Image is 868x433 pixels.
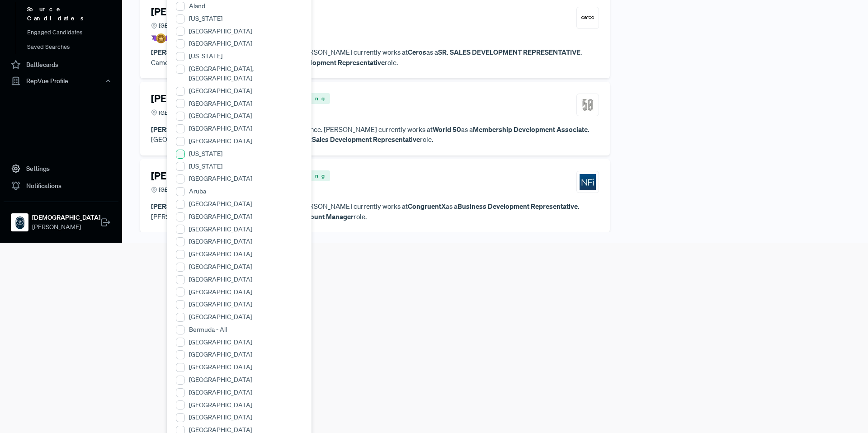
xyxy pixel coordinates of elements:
[189,174,252,184] label: [GEOGRAPHIC_DATA]
[580,97,596,113] img: World 50 Group
[159,21,216,30] span: [GEOGRAPHIC_DATA]
[16,40,131,54] a: Saved Searches
[189,212,252,221] label: [GEOGRAPHIC_DATA]
[189,199,252,209] label: [GEOGRAPHIC_DATA]
[189,52,222,61] label: [US_STATE]
[189,149,222,159] label: [US_STATE]
[580,174,596,190] img: Nigel Frank International
[189,325,227,334] label: Bermuda - All
[189,39,252,48] label: [GEOGRAPHIC_DATA]
[189,312,252,322] label: [GEOGRAPHIC_DATA]
[189,27,252,36] label: [GEOGRAPHIC_DATA]
[4,202,118,235] a: Samsara[DEMOGRAPHIC_DATA][PERSON_NAME]
[151,124,599,145] p: has year of sales experience. [PERSON_NAME] currently works at as a . [GEOGRAPHIC_DATA] is lookin...
[189,388,252,397] label: [GEOGRAPHIC_DATA]
[189,225,252,234] label: [GEOGRAPHIC_DATA]
[189,375,252,385] label: [GEOGRAPHIC_DATA]
[151,6,230,18] h4: [PERSON_NAME]
[189,249,252,259] label: [GEOGRAPHIC_DATA]
[408,47,426,56] strong: Ceros
[159,185,276,194] span: [GEOGRAPHIC_DATA], [GEOGRAPHIC_DATA]
[4,177,118,194] a: Notifications
[312,135,420,144] strong: Sales Development Representative
[189,338,252,347] label: [GEOGRAPHIC_DATA]
[151,93,230,104] h4: [PERSON_NAME]
[189,124,252,133] label: [GEOGRAPHIC_DATA]
[151,201,599,221] p: has years of sales experience. [PERSON_NAME] currently works at as a . [PERSON_NAME] is looking f...
[189,99,252,108] label: [GEOGRAPHIC_DATA]
[438,47,580,56] strong: SR. SALES DEVELOPMENT REPRESENTATIVE
[189,350,252,359] label: [GEOGRAPHIC_DATA]
[189,362,252,372] label: [GEOGRAPHIC_DATA]
[189,275,252,284] label: [GEOGRAPHIC_DATA]
[580,9,596,26] img: Ceros
[151,202,206,211] strong: [PERSON_NAME]
[189,64,302,83] label: [GEOGRAPHIC_DATA], [GEOGRAPHIC_DATA]
[151,33,171,43] img: President Badge
[189,86,252,96] label: [GEOGRAPHIC_DATA]
[189,300,252,309] label: [GEOGRAPHIC_DATA]
[32,222,100,232] span: [PERSON_NAME]
[189,400,252,410] label: [GEOGRAPHIC_DATA]
[151,47,206,56] strong: [PERSON_NAME]
[277,58,385,67] strong: Sales Development Representative
[433,125,461,134] strong: World 50
[189,1,205,11] label: Aland
[298,212,354,221] strong: Account Manager
[32,213,100,222] strong: [DEMOGRAPHIC_DATA]
[189,237,252,246] label: [GEOGRAPHIC_DATA]
[189,187,206,196] label: Aruba
[189,136,252,146] label: [GEOGRAPHIC_DATA]
[151,47,599,67] p: has years of sales experience. [PERSON_NAME] currently works at as a . Cameron is looking for the...
[4,56,118,73] a: Battlecards
[458,202,578,211] strong: Business Development Representative
[189,413,252,422] label: [GEOGRAPHIC_DATA]
[13,215,27,230] img: Samsara
[189,162,222,171] label: [US_STATE]
[189,287,252,297] label: [GEOGRAPHIC_DATA]
[16,25,131,40] a: Engaged Candidates
[4,160,118,177] a: Settings
[473,125,588,134] strong: Membership Development Associate
[189,111,252,121] label: [GEOGRAPHIC_DATA]
[408,202,446,211] strong: CongruentX
[189,14,222,24] label: [US_STATE]
[151,125,206,134] strong: [PERSON_NAME]
[16,2,131,25] a: Source Candidates
[189,262,252,272] label: [GEOGRAPHIC_DATA]
[159,108,278,117] span: [GEOGRAPHIC_DATA] ([GEOGRAPHIC_DATA])
[4,73,118,89] button: RepVue Profile
[151,170,230,182] h4: [PERSON_NAME]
